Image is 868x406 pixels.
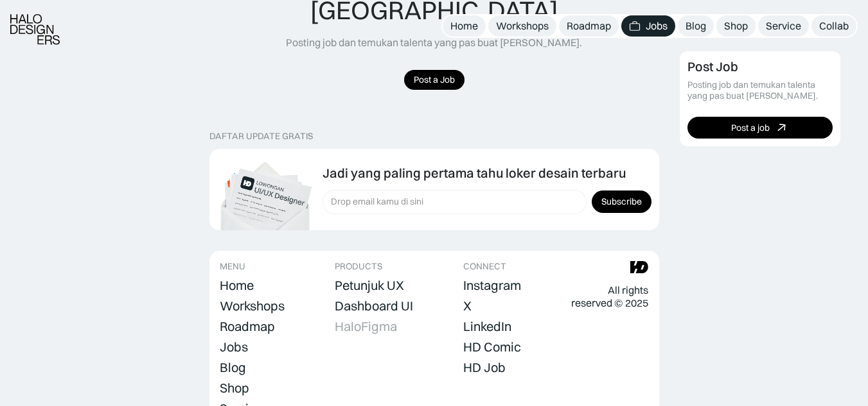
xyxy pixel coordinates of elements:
[323,190,651,214] form: Form Subscription
[571,283,648,310] div: All rights reserved © 2025
[463,276,521,294] a: Instagram
[731,122,770,133] div: Post a job
[335,319,397,334] div: HaloFigma
[414,74,455,85] div: Post a Job
[724,19,748,33] div: Shop
[496,19,549,33] div: Workshops
[463,339,521,355] div: HD Comic
[220,338,248,356] a: Jobs
[819,19,849,33] div: Collab
[687,117,833,139] a: Post a job
[443,15,486,37] a: Home
[811,15,856,37] a: Collab
[220,298,285,314] div: Workshops
[323,165,626,181] div: Jadi yang paling pertama tahu loker desain terbaru
[220,276,254,294] a: Home
[463,261,506,272] div: CONNECT
[592,190,651,213] input: Subscribe
[220,360,246,375] div: Blog
[463,360,506,375] div: HD Job
[686,19,706,33] div: Blog
[463,297,472,315] a: X
[687,80,833,101] div: Posting job dan temukan talenta yang pas buat [PERSON_NAME].
[220,261,245,272] div: MENU
[463,278,521,293] div: Instagram
[286,36,582,49] div: Posting job dan temukan talenta yang pas buat [PERSON_NAME].
[463,317,511,335] a: LinkedIn
[463,359,506,376] a: HD Job
[567,19,611,33] div: Roadmap
[220,278,254,293] div: Home
[678,15,714,37] a: Blog
[220,339,248,355] div: Jobs
[463,298,472,314] div: X
[335,278,404,293] div: Petunjuk UX
[621,15,675,37] a: Jobs
[335,261,382,272] div: PRODUCTS
[335,298,413,314] div: Dashboard UI
[488,15,556,37] a: Workshops
[220,319,275,334] div: Roadmap
[559,15,619,37] a: Roadmap
[404,70,465,90] a: Post a Job
[450,19,478,33] div: Home
[335,297,413,315] a: Dashboard UI
[220,359,246,376] a: Blog
[463,319,511,334] div: LinkedIn
[220,380,249,396] div: Shop
[463,338,521,356] a: HD Comic
[209,131,313,142] div: DAFTAR UPDATE GRATIS
[716,15,756,37] a: Shop
[335,276,404,294] a: Petunjuk UX
[687,59,738,74] div: Post Job
[758,15,809,37] a: Service
[220,297,285,315] a: Workshops
[335,317,397,335] a: HaloFigma
[646,19,668,33] div: Jobs
[220,379,249,397] a: Shop
[766,19,801,33] div: Service
[323,190,587,214] input: Drop email kamu di sini
[220,317,275,335] a: Roadmap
